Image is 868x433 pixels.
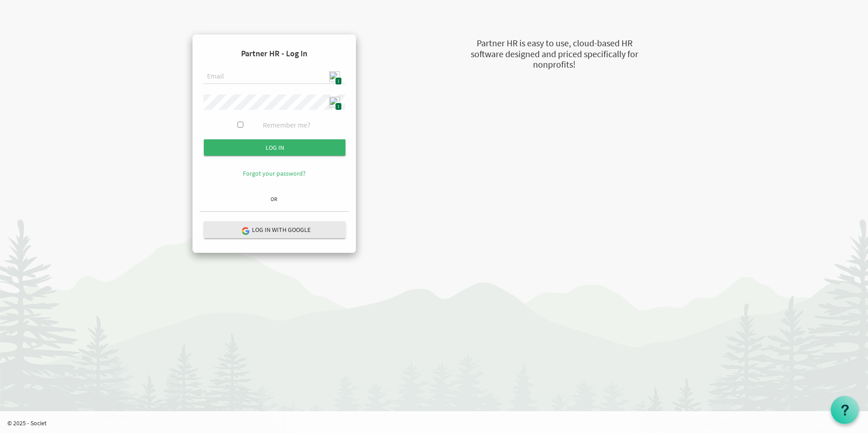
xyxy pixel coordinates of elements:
img: npw-badge-icon.svg [329,97,340,108]
img: npw-badge-icon.svg [329,71,340,82]
input: Email [203,69,345,84]
h4: Partner HR - Log In [200,42,349,65]
h6: OR [200,196,349,202]
div: software designed and priced specifically for [425,48,684,61]
span: 1 [335,77,342,85]
span: 1 [335,103,342,110]
div: Partner HR is easy to use, cloud-based HR [425,37,684,50]
div: nonprofits! [425,58,684,71]
button: Log in with Google [204,221,345,238]
p: © 2025 - Societ [7,418,868,428]
img: google-logo.png [241,226,249,235]
a: Forgot your password? [243,169,306,177]
input: Log in [204,139,345,156]
label: Remember me? [263,120,311,130]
